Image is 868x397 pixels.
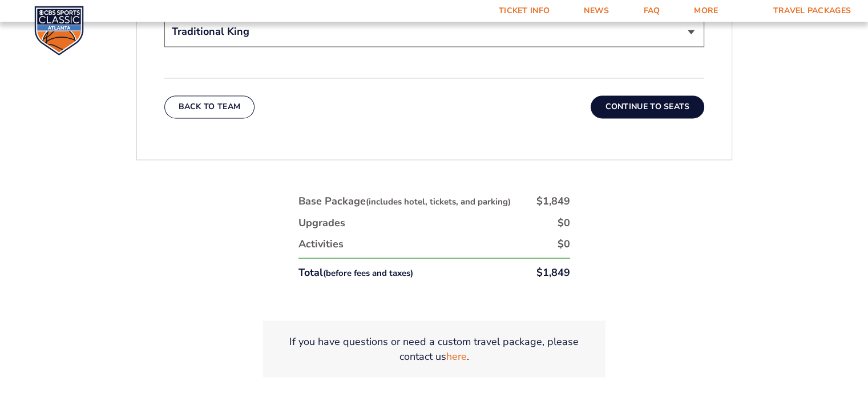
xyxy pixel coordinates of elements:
[536,265,570,279] div: $1,849
[558,215,570,230] div: $0
[536,194,570,208] div: $1,849
[164,95,255,118] button: Back To Team
[34,6,84,55] img: CBS Sports Classic
[558,236,570,251] div: $0
[446,349,467,363] a: here
[323,267,413,278] small: (before fees and taxes)
[277,334,592,363] p: If you have questions or need a custom travel package, please contact us .
[366,196,511,207] small: (includes hotel, tickets, and parking)
[298,236,344,251] div: Activities
[298,215,345,230] div: Upgrades
[591,95,704,118] button: Continue To Seats
[298,194,511,208] div: Base Package
[298,265,413,279] div: Total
